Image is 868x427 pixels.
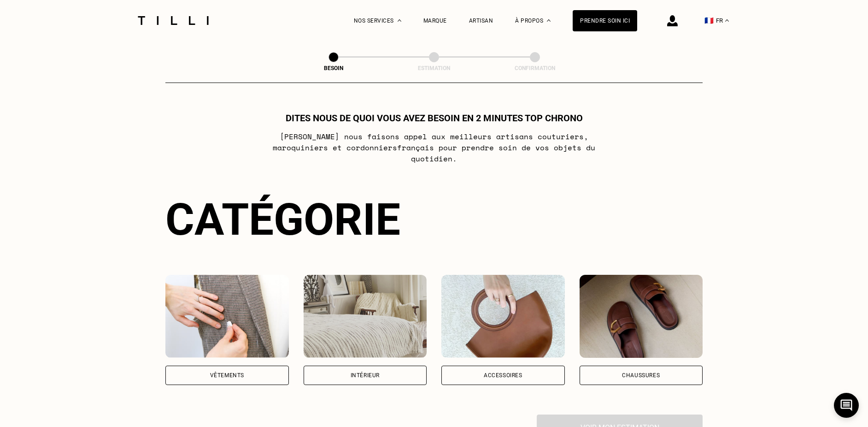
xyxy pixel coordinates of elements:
img: Chaussures [580,275,703,358]
div: Chaussures [622,373,660,378]
img: Vêtements [165,275,289,358]
a: Prendre soin ici [573,10,637,31]
a: Artisan [469,18,493,24]
div: Besoin [287,65,380,71]
img: Menu déroulant [398,19,401,22]
img: Intérieur [304,275,427,358]
a: Marque [423,18,447,24]
div: Estimation [388,65,480,71]
div: Accessoires [484,373,522,378]
img: icône connexion [667,15,678,26]
div: Confirmation [489,65,581,71]
img: Menu déroulant à propos [547,19,551,22]
div: Vêtements [210,373,244,378]
span: 🇫🇷 [704,16,714,25]
img: Accessoires [441,275,565,358]
div: Intérieur [351,373,380,378]
p: [PERSON_NAME] nous faisons appel aux meilleurs artisans couturiers , maroquiniers et cordonniers ... [252,131,617,164]
img: Logo du service de couturière Tilli [135,16,212,25]
img: menu déroulant [725,19,729,22]
h1: Dites nous de quoi vous avez besoin en 2 minutes top chrono [286,113,583,124]
div: Catégorie [165,194,703,245]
